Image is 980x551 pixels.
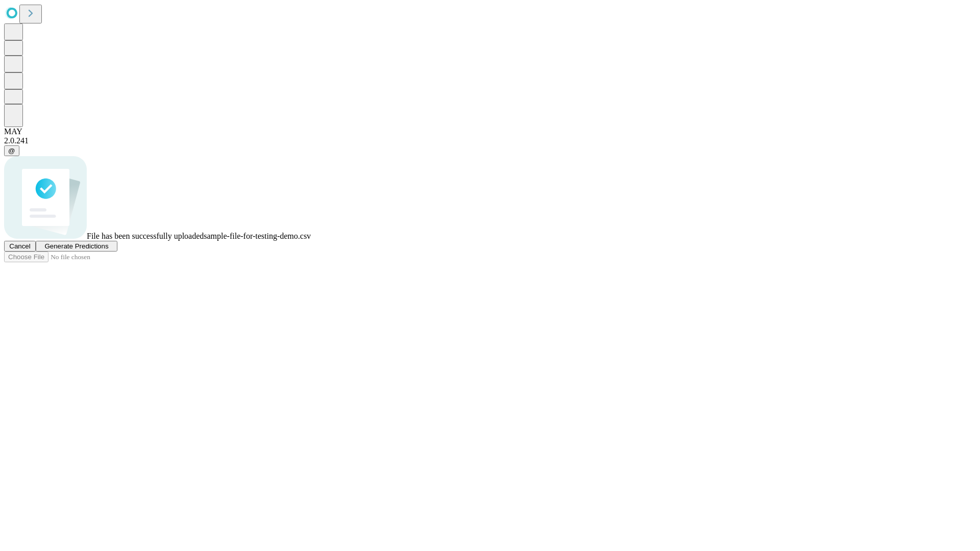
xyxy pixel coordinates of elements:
div: 2.0.241 [4,136,976,145]
div: MAY [4,127,976,136]
span: Generate Predictions [44,242,108,250]
span: Cancel [9,242,31,250]
span: sample-file-for-testing-demo.csv [204,232,311,240]
span: File has been successfully uploaded [87,232,204,240]
button: @ [4,145,19,156]
span: @ [8,147,15,155]
button: Cancel [4,241,36,252]
button: Generate Predictions [36,241,117,252]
